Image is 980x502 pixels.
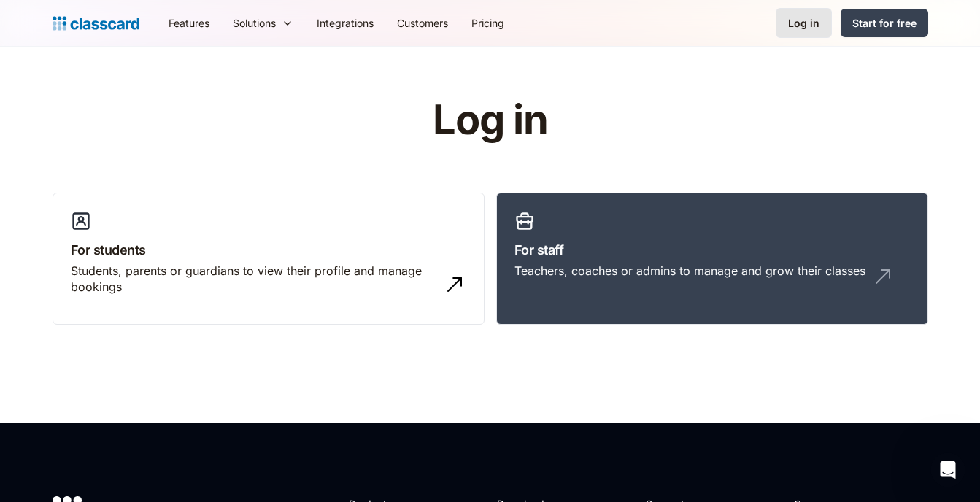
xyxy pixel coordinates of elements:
a: For staffTeachers, coaches or admins to manage and grow their classes [496,193,928,325]
div: Start for free [852,15,917,31]
a: Start for free [841,9,928,37]
a: Log in [776,8,832,38]
a: Customers [385,7,460,39]
h3: For students [71,240,466,260]
h3: For staff [514,240,910,260]
a: Pricing [460,7,516,39]
iframe: Intercom live chat [930,452,965,487]
h1: Log in [258,98,722,143]
div: Teachers, coaches or admins to manage and grow their classes [514,263,865,279]
div: Solutions [233,15,276,31]
div: Solutions [221,7,305,39]
a: Integrations [305,7,385,39]
a: For studentsStudents, parents or guardians to view their profile and manage bookings [53,193,485,325]
div: Log in [788,15,819,31]
a: home [53,13,139,34]
div: Students, parents or guardians to view their profile and manage bookings [71,263,437,296]
a: Features [157,7,221,39]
